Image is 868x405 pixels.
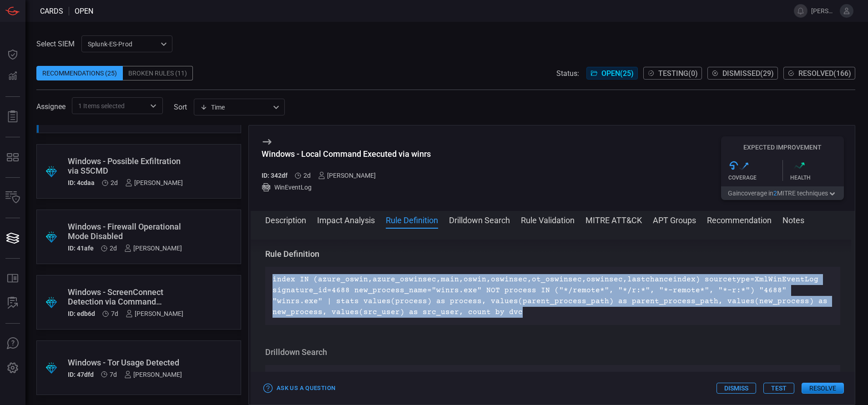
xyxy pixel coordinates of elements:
div: Windows - Local Command Executed via winrs [262,149,431,159]
span: Assignee [36,102,66,111]
button: Open [147,100,160,112]
label: Select SIEM [36,40,75,48]
div: [PERSON_NAME] [318,172,376,179]
button: Cards [2,227,24,249]
div: Windows - ScreenConnect Detection via Command Parameters [68,287,183,306]
div: Time [200,103,270,112]
span: 2 [773,190,777,197]
h5: ID: 4cdaa [68,179,95,186]
button: MITRE - Detection Posture [2,146,24,168]
span: 1 Items selected [78,101,125,110]
button: Resolved(166) [783,67,855,80]
span: Status: [556,69,579,78]
div: [PERSON_NAME] [125,179,183,186]
span: Sep 14, 2025 10:47 AM [111,179,118,186]
button: Reports [2,106,24,128]
div: Windows - Tor Usage Detected [68,358,182,367]
button: Testing(0) [643,67,702,80]
button: Description [265,214,306,225]
span: Sep 14, 2025 10:49 AM [303,172,311,179]
button: Ask Us a Question [262,381,338,395]
button: Open(25) [586,67,638,80]
button: Test [763,383,794,394]
button: Gaincoverage in2MITRE techniques [721,186,844,200]
div: Windows - Possible Exfiltration via S5CMD [68,156,183,175]
button: Rule Definition [386,214,438,225]
button: Inventory [2,187,24,209]
span: Sep 09, 2025 2:15 PM [111,310,118,317]
button: Ask Us A Question [2,333,24,355]
span: Testing ( 0 ) [658,69,698,78]
button: Dashboard [2,44,24,65]
button: Impact Analysis [317,214,375,225]
div: Windows - Firewall Operational Mode Disabled [68,222,182,241]
button: Preferences [2,357,24,379]
div: [PERSON_NAME] [124,371,182,378]
h3: Drilldown Search [265,347,840,358]
span: [PERSON_NAME].[PERSON_NAME] [811,7,836,15]
h5: ID: 41afe [68,245,94,252]
h5: ID: 342df [262,172,288,179]
button: Resolve [802,383,844,394]
button: Notes [782,214,804,225]
button: Rule Catalog [2,268,24,290]
div: WinEventLog [262,183,431,192]
span: open [75,7,93,15]
label: sort [174,103,187,111]
button: Rule Validation [521,214,575,225]
button: Drilldown Search [449,214,510,225]
div: [PERSON_NAME] [124,245,182,252]
div: Broken Rules (11) [123,66,193,80]
span: Sep 14, 2025 10:47 AM [110,245,117,252]
button: Detections [2,65,24,87]
span: Resolved ( 166 ) [798,69,851,78]
h5: ID: edb6d [68,310,95,317]
button: Recommendation [707,214,772,225]
button: APT Groups [653,214,696,225]
button: ALERT ANALYSIS [2,292,24,314]
p: Splunk-ES-Prod [88,40,158,49]
button: Dismissed(29) [707,67,778,80]
div: Recommendations (25) [36,66,123,80]
div: Coverage [728,175,782,181]
h3: Rule Definition [265,249,840,260]
h5: Expected Improvement [721,144,844,151]
p: index IN (azure_oswin,azure_oswinsec,main,oswin,oswinsec,ot_oswinsec,oswinsec,lastchanceindex) so... [273,274,833,318]
span: Cards [40,7,63,15]
div: Health [790,175,844,181]
button: MITRE ATT&CK [585,214,642,225]
button: Dismiss [717,383,756,394]
span: Open ( 25 ) [601,69,634,78]
div: [PERSON_NAME] [126,310,183,317]
h5: ID: 47dfd [68,371,94,378]
span: Sep 09, 2025 2:13 PM [110,371,117,378]
span: Dismissed ( 29 ) [722,69,774,78]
